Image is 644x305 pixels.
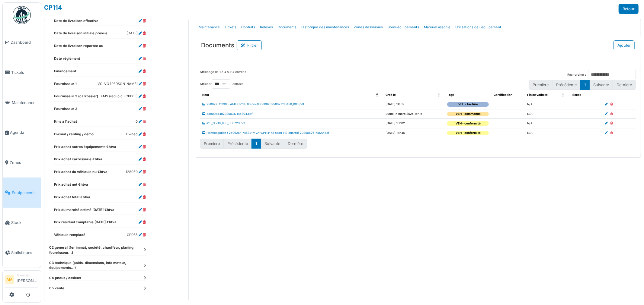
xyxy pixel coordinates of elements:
[3,27,41,58] a: Dashboard
[54,31,107,38] dt: Date de livraison initiale prévue
[44,4,62,11] a: CP114
[49,245,146,255] dt: 02 general (1er immat, société, chauffeur, planing, fournisseur...)
[12,100,38,105] span: Maintenance
[136,119,146,124] dd: 0
[12,190,38,196] span: Équipements
[383,109,445,119] td: Lundi 17 mars 2025 15h15
[571,93,581,96] span: Ticket
[3,87,41,118] a: Maintenance
[127,31,146,36] dd: [DATE]
[3,58,41,88] a: Tickets
[447,121,489,126] div: VEH - conformité
[54,106,77,114] dt: Fournisseur 3
[447,102,489,107] div: VEH - facture
[383,100,445,109] td: [DATE] 11h39
[453,20,504,34] a: Utilisations de l'équipement
[127,232,146,237] dd: CP065
[54,81,77,89] dt: Fournisseur 1
[200,79,243,89] label: Afficher entrées
[383,128,445,138] td: [DATE] 17h46
[3,178,41,208] a: Équipements
[527,93,548,96] span: Fin de validité
[376,90,380,100] span: Nom: Activate to invert sorting
[202,131,329,134] a: Homologation : 250626-174634-MVA-CP114-78 scan_HS_charroi_20250626174120.pdf
[17,273,38,278] div: Manager
[202,93,209,96] span: Nom
[17,273,38,286] li: [PERSON_NAME]
[3,238,41,268] a: Statistiques
[421,20,453,34] a: Matériel associé
[10,160,38,165] span: Zones
[529,80,636,90] nav: pagination
[54,195,90,202] dt: Prix achat total €htva
[447,112,489,116] div: VEH - commande
[386,93,396,96] span: Créé le
[562,90,565,100] span: Fin de validité: Activate to sort
[5,275,14,284] li: AM
[11,39,38,45] span: Dashboard
[126,132,146,137] dd: Owned
[494,93,512,96] span: Certification
[619,4,639,14] a: Retour
[54,157,102,164] dt: Prix achat carrosserie €htva
[54,56,80,64] dt: Date règlement
[54,94,98,101] dt: Fournisseur 2 (carrossier)
[447,93,454,96] span: Tags
[196,20,222,34] a: Maintenance
[54,182,88,190] dt: Prix achat net €htva
[54,144,116,152] dt: Prix achat autres équipements €htva
[201,42,234,49] h3: Documents
[54,43,103,51] dt: Date de livraison reportée au
[237,40,262,50] button: Filtrer
[525,119,569,128] td: N/A
[383,119,445,128] td: [DATE] 10h02
[49,260,146,271] dt: 03 technique (poids, dimensions, info moteur, équipements...)
[126,169,146,175] dd: 128050
[580,80,590,90] button: 1
[98,81,146,86] dd: VOLVO [PERSON_NAME]
[11,220,38,225] span: Stock
[437,90,441,100] span: Créé le: Activate to sort
[275,20,299,34] a: Documents
[351,20,385,34] a: Zones desservies
[54,220,117,227] dt: Prix résiduel comptable [DATE] €htva
[54,132,94,139] dt: Owned / renting / démo
[202,112,253,115] a: doc00454820250317145304.pdf
[49,286,146,291] dt: 05 vente
[525,128,569,138] td: N/A
[447,131,489,135] div: VEH - conformité
[54,169,107,177] dt: Prix achat du véhicule nu €htva
[222,20,239,34] a: Tickets
[54,69,76,76] dt: Financement
[299,20,351,34] a: Historique des maintenances
[54,232,85,240] dt: Véhicule remplacé
[385,20,421,34] a: Sous-équipements
[13,6,31,24] img: Badge_color-CXgf-gQk.svg
[54,207,114,215] dt: Prix du marché estimé [DATE] €htva
[252,139,261,149] button: 1
[567,73,586,77] label: Rechercher :
[49,275,146,281] dt: 04 pneus / essieux
[5,273,38,288] a: AM Manager[PERSON_NAME]
[11,70,38,75] span: Tickets
[614,40,635,50] button: Ajouter
[525,100,569,109] td: N/A
[101,94,146,99] dd: FMS (récup du CP065)
[54,18,98,26] dt: Date de livraison effective
[200,70,246,79] div: Affichage de 1 à 4 sur 4 entrées
[258,20,275,34] a: Relevés
[11,250,38,256] span: Statistiques
[3,148,41,178] a: Zones
[3,208,41,238] a: Stock
[200,139,307,149] nav: pagination
[202,102,304,106] a: 250627-113905-AMI-CP114-83 doc00580820250627113450_005.pdf
[10,130,38,135] span: Agenda
[202,121,245,125] a: e13_NIV18_858_LU0723.pdf
[3,118,41,148] a: Agenda
[239,20,258,34] a: Contrats
[212,79,230,89] select: Afficherentrées
[525,109,569,119] td: N/A
[54,119,77,127] dt: Kms à l'achat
